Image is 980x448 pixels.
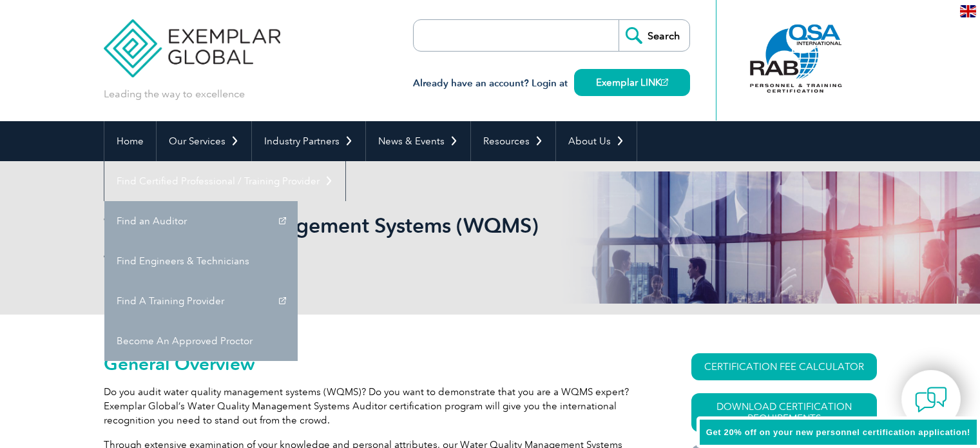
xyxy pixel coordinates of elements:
a: Find A Training Provider [104,281,298,321]
img: contact-chat.png [915,384,947,416]
a: Find Engineers & Technicians [104,241,298,281]
h2: General Overview [104,353,645,374]
input: Search [619,20,689,51]
a: Home [104,121,156,161]
p: Leading the way to excellence [104,87,245,101]
a: Our Services [157,121,251,161]
img: open_square.png [661,79,668,86]
a: About Us [556,121,637,161]
a: Industry Partners [252,121,365,161]
a: Become An Approved Proctor [104,321,298,361]
a: CERTIFICATION FEE CALCULATOR [691,353,877,380]
a: Resources [471,121,555,161]
a: Find an Auditor [104,201,298,241]
a: Download Certification Requirements [691,393,877,432]
p: Do you audit water quality management systems (WQMS)? Do you want to demonstrate that you are a W... [104,385,645,427]
h3: Already have an account? Login at [413,75,690,92]
img: en [960,5,976,17]
a: Find Certified Professional / Training Provider [104,161,345,201]
span: Get 20% off on your new personnel certification application! [706,427,970,437]
h1: Water Quality Management Systems (WQMS) Auditor [104,213,599,263]
a: Exemplar LINK [574,69,690,96]
a: News & Events [366,121,470,161]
